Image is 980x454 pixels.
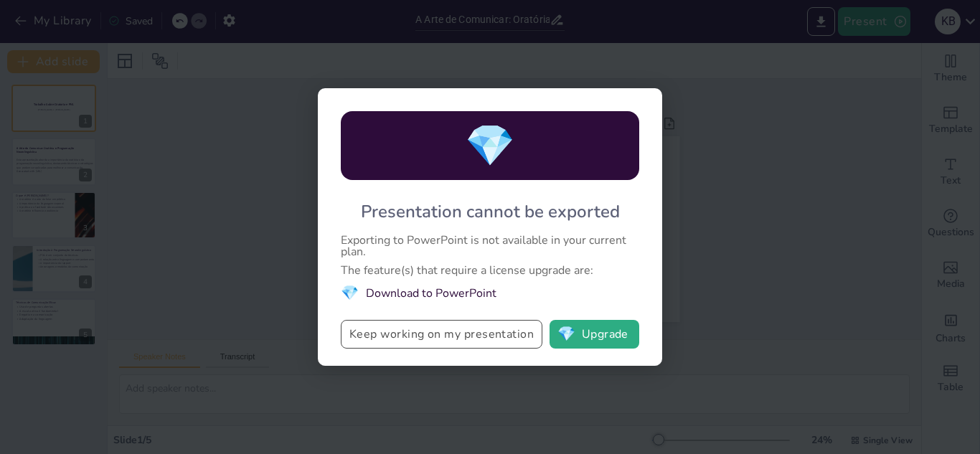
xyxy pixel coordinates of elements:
[341,283,359,303] span: diamond
[361,200,620,223] div: Presentation cannot be exported
[557,327,575,341] span: diamond
[341,320,542,349] button: Keep working on my presentation
[341,283,639,303] li: Download to PowerPoint
[341,235,639,257] div: Exporting to PowerPoint is not available in your current plan.
[341,265,639,276] div: The feature(s) that require a license upgrade are:
[550,320,639,349] button: diamondUpgrade
[465,118,515,174] span: diamond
